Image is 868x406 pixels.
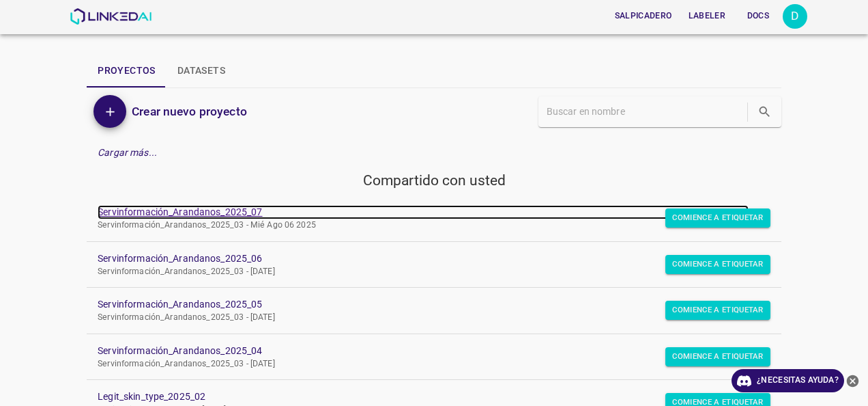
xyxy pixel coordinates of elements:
[98,219,749,232] p: Servinformación_Arandanos_2025_03 - Mié Ago 06 2025
[98,65,156,77] font: Proyectos
[757,373,839,388] font: ¿Necesitas ayuda?
[665,301,770,320] button: Comience a etiquetar
[751,98,779,126] button: buscar
[93,95,126,128] button: Agregar
[547,102,744,122] input: Buscar en nombre
[783,4,807,29] div: D
[132,105,247,118] font: Crear nuevo proyecto
[98,252,749,266] a: Servinformación_Arandanos_2025_06
[732,369,844,392] a: ¿Necesitas ayuda?
[665,208,770,228] button: Comience a etiquetar
[98,147,157,158] em: Cargar más...
[98,312,749,324] p: Servinformación_Arandanos_2025_03 - [DATE]
[683,5,731,27] button: Labeler
[844,369,861,392] button: Cerrar Ayuda
[70,8,152,25] img: LinkedAI
[87,171,781,190] h5: Compartido con usted
[87,140,781,165] div: Cargar más...
[665,347,770,366] button: Comience a etiquetar
[734,2,783,30] a: Docs
[98,344,749,358] a: Servinformación_Arandanos_2025_04
[609,5,678,27] button: Salpicadero
[607,2,680,30] a: Salpicadero
[98,205,749,219] a: Servinformación_Arandanos_2025_07
[783,4,807,29] button: Abrir configuración
[665,255,770,274] button: Comience a etiquetar
[680,2,734,30] a: Labeler
[98,266,749,278] p: Servinformación_Arandanos_2025_03 - [DATE]
[98,358,749,370] p: Servinformación_Arandanos_2025_03 - [DATE]
[98,297,749,312] a: Servinformación_Arandanos_2025_05
[736,5,780,27] button: Docs
[98,390,749,404] a: Legit_skin_type_2025_02
[126,102,247,121] a: Crear nuevo proyecto
[167,55,236,87] button: Datasets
